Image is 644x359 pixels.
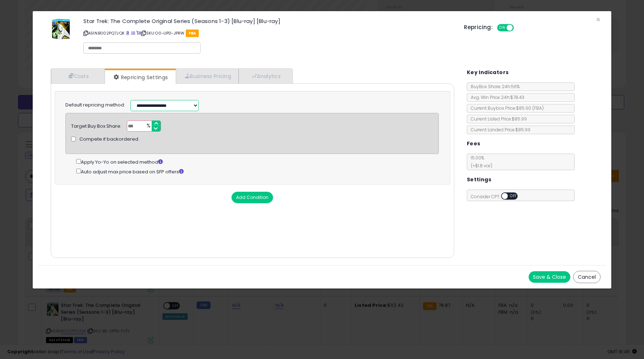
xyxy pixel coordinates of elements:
span: Current Landed Price: $85.99 [467,127,530,133]
span: Consider CPT: [467,194,527,200]
span: FBA [186,29,199,37]
a: Your listing only [136,30,140,36]
h3: Star Trek: The Complete Original Series (Seasons 1-3) [Blu-ray] [Blu-ray] [83,18,453,24]
button: Save & Close [529,271,570,283]
p: ASIN: B002PQ7JQK | SKU: O0-LIPD-JPRW [83,27,453,39]
span: Avg. Win Price 24h: $78.43 [467,94,524,100]
span: 15.00 % [467,155,492,169]
button: Cancel [573,271,601,283]
span: (+$1.8 var) [467,163,492,169]
span: ON [498,25,507,31]
span: BuyBox Share 24h: 56% [467,83,520,90]
div: Apply Yo-Yo on selected method [76,158,439,166]
span: Current Buybox Price: [467,105,544,111]
a: Repricing Settings [105,70,175,85]
h5: Settings [467,175,491,184]
span: Current Listed Price: $85.99 [467,116,527,122]
a: Business Pricing [176,69,239,83]
span: ( FBA ) [532,105,544,111]
div: Target Buy Box Share: [71,121,121,130]
h5: Key Indicators [467,68,509,77]
label: Default repricing method: [65,102,125,109]
div: Auto adjust max price based on SFP offers [76,167,439,176]
span: × [596,14,601,25]
button: Add Condition [231,192,273,203]
a: Costs [51,69,105,83]
span: OFF [513,25,524,31]
a: BuyBox page [126,30,130,36]
span: $85.90 [516,105,544,111]
h5: Fees [467,139,480,148]
img: 51+B-R3TjGL._SL60_.jpg [51,18,70,40]
span: OFF [508,193,519,199]
span: % [142,121,154,132]
h5: Repricing: [464,24,493,30]
span: Compete if backordered [79,136,138,143]
a: Analytics [239,69,292,83]
a: All offer listings [131,30,135,36]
